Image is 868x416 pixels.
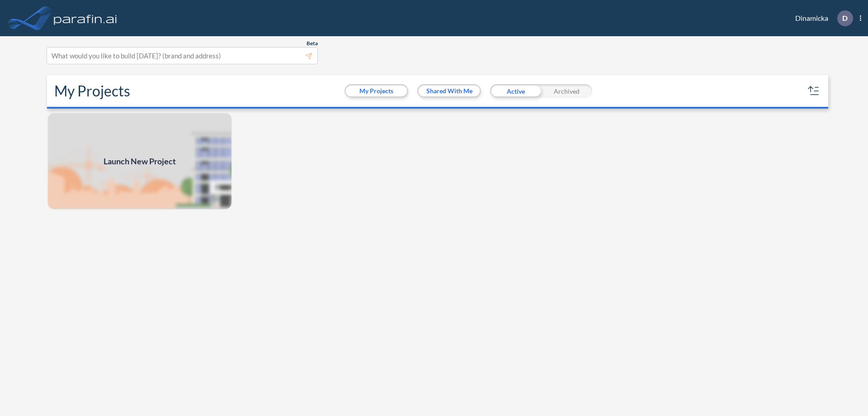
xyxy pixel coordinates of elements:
[807,84,821,98] button: sort
[782,10,861,26] div: Dinamicka
[541,84,592,98] div: Archived
[346,86,407,96] button: My Projects
[47,112,232,210] img: add
[52,9,119,27] img: logo
[47,112,232,210] a: Launch New Project
[307,40,318,47] span: Beta
[104,155,176,167] span: Launch New Project
[419,86,480,96] button: Shared With Me
[490,84,541,98] div: Active
[54,82,130,100] h2: My Projects
[842,14,848,22] p: D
